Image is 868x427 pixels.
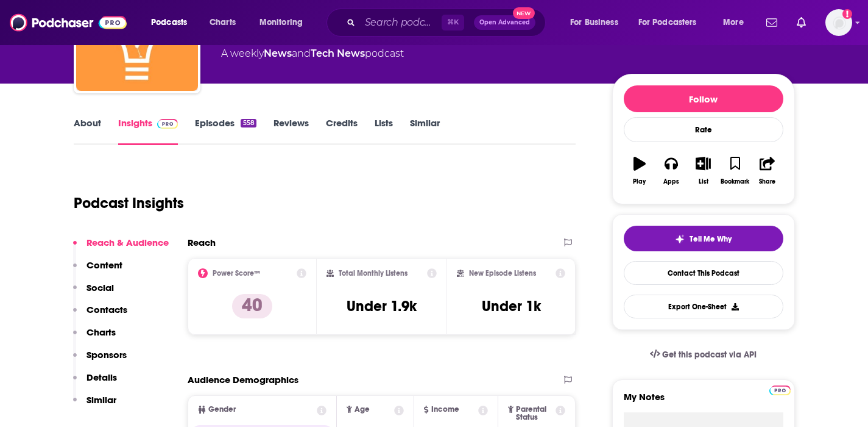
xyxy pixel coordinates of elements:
svg: Add a profile image [842,9,852,19]
button: Export One-Sheet [624,295,783,318]
button: tell me why sparkleTell Me Why [624,226,783,251]
button: Bookmark [719,149,751,193]
p: Charts [86,326,116,338]
button: Charts [73,326,116,349]
p: Content [86,259,122,271]
a: Episodes558 [195,117,256,145]
h2: Audience Demographics [188,374,298,386]
button: Content [73,259,122,282]
div: Apps [663,178,679,185]
button: Show profile menu [825,9,852,36]
a: About [74,117,101,145]
span: More [723,14,744,31]
span: ⌘ K [442,15,464,30]
button: open menu [251,13,319,32]
div: Search podcasts, credits, & more... [338,9,557,37]
a: Reviews [273,117,309,145]
p: Sponsors [86,349,127,361]
img: Podchaser Pro [157,119,178,129]
h2: Reach [188,237,216,248]
p: 40 [232,294,272,318]
span: Logged in as DineRacoma [825,9,852,36]
p: Similar [86,394,116,406]
div: Share [759,178,775,185]
span: Open Advanced [479,20,530,26]
button: open menu [630,13,715,32]
button: Play [624,149,655,193]
span: Monitoring [259,14,303,31]
a: Show notifications dropdown [792,12,811,33]
img: tell me why sparkle [675,234,685,244]
input: Search podcasts, credits, & more... [360,13,442,32]
button: Follow [624,85,783,112]
button: List [687,149,719,193]
img: Podchaser Pro [769,386,791,395]
button: Similar [73,394,116,417]
button: Reach & Audience [73,237,169,259]
h2: Total Monthly Listens [339,269,408,278]
button: Open AdvancedNew [474,15,535,30]
button: Contacts [73,304,127,326]
div: A weekly podcast [221,46,404,61]
div: Rate [624,117,783,142]
a: Similar [410,117,440,145]
span: New [513,7,535,19]
span: Gender [208,406,236,414]
span: Parental Status [516,406,554,422]
span: Tell Me Why [690,234,732,244]
p: Details [86,371,117,383]
h3: Under 1k [482,297,541,315]
button: Details [73,371,117,394]
a: Credits [326,117,358,145]
h2: Power Score™ [213,269,260,278]
img: Podchaser - Follow, Share and Rate Podcasts [10,11,127,34]
button: open menu [715,13,759,32]
a: Pro website [769,384,791,395]
h1: Podcast Insights [74,194,184,212]
label: My Notes [624,391,783,412]
button: open menu [143,13,203,32]
span: Age [355,406,370,414]
div: 558 [241,119,256,127]
span: For Business [570,14,618,31]
p: Contacts [86,304,127,315]
div: Bookmark [721,178,749,185]
div: Play [633,178,646,185]
a: Show notifications dropdown [761,12,782,33]
p: Reach & Audience [86,237,169,248]
span: Get this podcast via API [662,350,757,360]
button: open menu [562,13,633,32]
span: Charts [210,14,236,31]
div: List [699,178,708,185]
a: Lists [375,117,393,145]
a: Contact This Podcast [624,261,783,285]
button: Apps [655,149,687,193]
a: News [264,48,292,59]
button: Social [73,282,114,304]
h3: Under 1.9k [347,297,417,315]
a: InsightsPodchaser Pro [118,117,178,145]
button: Sponsors [73,349,127,371]
h2: New Episode Listens [469,269,536,278]
p: Social [86,282,114,293]
span: and [292,48,311,59]
span: For Podcasters [638,14,697,31]
span: Income [431,406,459,414]
a: Charts [202,13,243,32]
a: Get this podcast via API [640,340,767,370]
img: User Profile [825,9,852,36]
button: Share [751,149,783,193]
span: Podcasts [151,14,187,31]
a: Tech News [311,48,365,59]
